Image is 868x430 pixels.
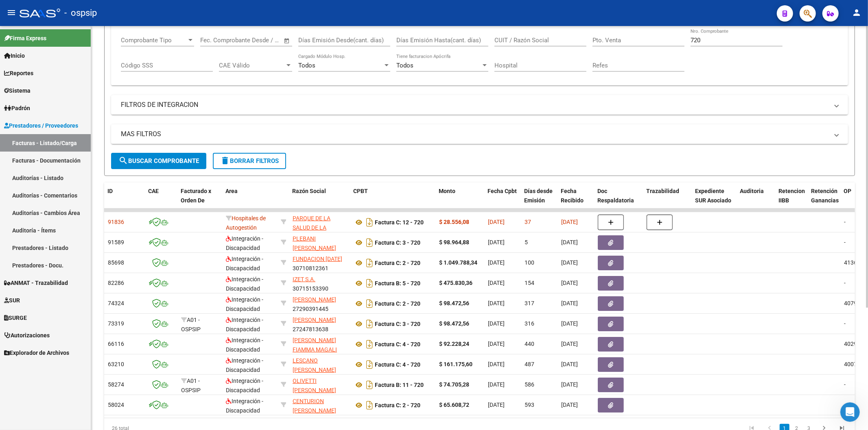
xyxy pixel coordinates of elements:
span: [DATE] [561,402,578,408]
span: Expediente SUR Asociado [695,188,731,204]
span: Autorizaciones [4,331,50,340]
span: ID [107,188,113,194]
i: Descargar documento [364,297,375,310]
div: 30712224300 [293,214,347,231]
span: Inicio [4,51,25,60]
span: Padrón [4,104,30,113]
div: 27386593960 [293,336,347,353]
i: Descargar documento [364,399,375,412]
span: Reportes [4,69,33,78]
span: 85698 [108,259,124,266]
span: [DATE] [561,320,578,327]
span: SURGE [4,313,27,322]
datatable-header-cell: Fecha Recibido [558,182,594,218]
span: Monto [439,188,455,194]
datatable-header-cell: Monto [435,182,484,218]
datatable-header-cell: Fecha Cpbt [484,182,521,218]
mat-icon: menu [7,8,16,17]
span: [DATE] [561,239,578,245]
div: 27290391445 [293,295,347,312]
span: - [844,320,846,327]
i: Descargar documento [364,317,375,330]
span: 73319 [108,320,124,327]
strong: Factura C: 2 - 720 [375,402,420,408]
span: Integración - Discapacidad [226,276,263,292]
span: PLEBANI [PERSON_NAME] [293,235,336,251]
span: [DATE] [561,361,578,367]
strong: $ 98.964,88 [439,239,469,245]
strong: Factura C: 4 - 720 [375,361,420,368]
span: Prestadores / Proveedores [4,121,78,130]
datatable-header-cell: Razón Social [289,182,350,218]
span: Integración - Discapacidad [226,317,263,332]
span: Integración - Discapacidad [226,296,263,312]
span: 5 [525,239,528,245]
mat-icon: person [852,8,861,17]
span: [DATE] [488,341,505,347]
span: SUR [4,296,20,305]
span: 37 [525,219,531,225]
span: [DATE] [561,280,578,286]
span: [PERSON_NAME] [293,317,336,323]
span: Buscar Comprobante [118,157,199,165]
span: Retención Ganancias [811,188,839,204]
div: 30710812361 [293,254,347,271]
datatable-header-cell: Area [222,182,277,218]
i: Descargar documento [364,378,375,391]
datatable-header-cell: ID [104,182,145,218]
strong: Factura C: 3 - 720 [375,239,420,246]
span: [DATE] [488,280,505,286]
i: Descargar documento [364,277,375,290]
div: 30715153390 [293,275,347,292]
span: Auditoria [740,188,764,194]
strong: Factura C: 4 - 720 [375,341,420,347]
span: - ospsip [64,4,97,22]
span: Fecha Cpbt [488,188,517,194]
mat-expansion-panel-header: MAS FILTROS [111,124,848,144]
datatable-header-cell: Expediente SUR Asociado [692,182,737,218]
strong: Factura C: 2 - 720 [375,300,420,307]
span: [DATE] [488,402,505,408]
strong: $ 98.472,56 [439,300,469,306]
i: Descargar documento [364,338,375,351]
input: Fecha inicio [200,37,233,44]
span: 91589 [108,239,124,245]
div: 27230903080 [293,234,347,251]
span: Hospitales de Autogestión [226,215,266,231]
span: 63210 [108,361,124,367]
span: 154 [525,280,534,286]
mat-panel-title: FILTROS DE INTEGRACION [121,100,829,109]
datatable-header-cell: Retencion IIBB [775,182,808,218]
span: 586 [525,381,534,388]
datatable-header-cell: Días desde Emisión [521,182,558,218]
span: OP [844,188,851,194]
datatable-header-cell: Auditoria [737,182,775,218]
span: [DATE] [488,361,505,367]
span: 66116 [108,341,124,347]
span: CAE [148,188,159,194]
span: [DATE] [488,219,505,225]
span: Integración - Discapacidad [226,378,263,393]
div: 27368955200 [293,397,347,414]
span: OLIVETTI [PERSON_NAME] [293,378,336,393]
span: Todos [298,62,315,69]
span: Integración - Discapacidad [226,235,263,251]
span: [DATE] [561,300,578,306]
strong: $ 1.049.788,34 [439,259,477,266]
mat-panel-title: MAS FILTROS [121,130,829,139]
span: [DATE] [561,341,578,347]
span: [DATE] [488,300,505,306]
div: 27294478251 [293,376,347,393]
span: 317 [525,300,534,306]
span: CAE Válido [219,62,285,69]
span: ANMAT - Trazabilidad [4,278,68,287]
span: Razón Social [292,188,326,194]
strong: Factura C: 12 - 720 [375,219,424,226]
span: Facturado x Orden De [181,188,211,204]
strong: $ 92.228,24 [439,341,469,347]
datatable-header-cell: Facturado x Orden De [177,182,222,218]
datatable-header-cell: Doc Respaldatoria [594,182,643,218]
div: 27247813638 [293,315,347,332]
span: IZET S.A. [293,276,315,282]
strong: Factura C: 3 - 720 [375,321,420,327]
